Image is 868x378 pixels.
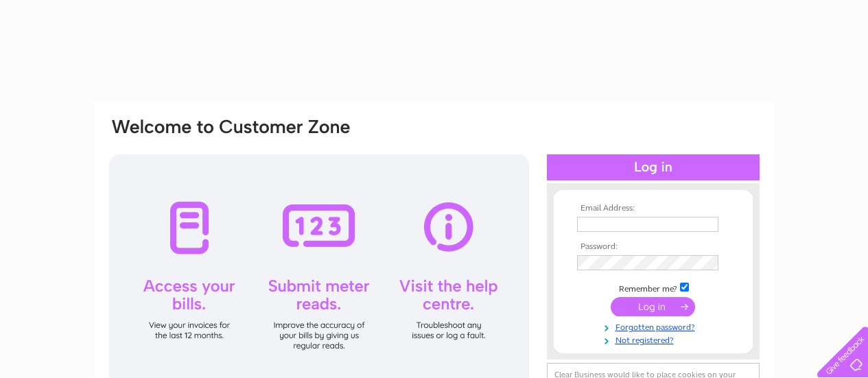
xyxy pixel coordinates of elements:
th: Email Address: [574,204,733,213]
a: Not registered? [577,333,733,346]
a: Forgotten password? [577,320,733,333]
input: Submit [611,297,695,316]
th: Password: [574,242,733,252]
td: Remember me? [574,281,733,294]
